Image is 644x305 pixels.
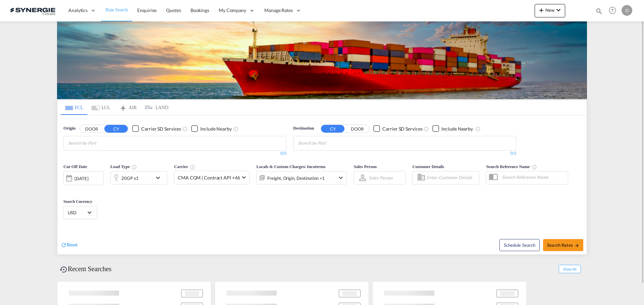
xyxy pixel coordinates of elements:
md-icon: icon-chevron-down [554,6,562,14]
span: Sales Person [354,164,377,169]
md-pagination-wrapper: Use the left and right arrow keys to navigate between tabs [61,100,168,115]
span: Bookings [191,7,209,13]
input: Enter Customer Details [427,173,477,183]
button: icon-plus 400-fgNewicon-chevron-down [535,4,565,17]
button: CY [104,125,128,133]
span: My Company [219,7,246,14]
md-tab-item: AIR [114,100,141,115]
div: Recent Searches [57,261,114,276]
span: Search Rates [547,242,579,248]
span: Manage Rates [264,7,293,14]
span: Search Currency [63,199,92,204]
div: Help [607,5,622,17]
input: Search Reference Name [499,172,568,182]
md-icon: Unchecked: Search for CY (Container Yard) services for all selected carriers.Checked : Search for... [182,126,188,132]
span: USD [68,210,87,216]
input: Chips input. [298,138,362,149]
md-checkbox: Checkbox No Ink [373,125,422,132]
span: Carrier [174,164,195,169]
md-datepicker: Select [63,184,68,193]
span: New [537,7,562,13]
md-chips-wrap: Chips container with autocompletion. Enter the text area, type text to search, and then use the u... [297,136,364,149]
md-select: Select Currency: $ USDUnited States Dollar [67,208,93,217]
span: Locals & Custom Charges [256,164,325,169]
span: Search Reference Name [486,164,537,169]
span: Show All [559,265,581,273]
md-checkbox: Checkbox No Ink [132,125,181,132]
div: Freight Origin Destination Factory Stuffing [267,173,325,183]
div: 20GP x1icon-chevron-down [110,171,167,184]
input: Chips input. [68,138,132,149]
span: Reset [67,242,77,247]
div: icon-refreshReset [61,242,77,249]
span: CMA CGM | Contract API +46 [178,174,240,181]
md-icon: icon-information-outline [131,164,137,170]
md-icon: icon-magnify [595,7,603,15]
div: Carrier SD Services [382,126,422,132]
span: Quotes [166,7,181,13]
div: icon-magnify [595,7,603,17]
md-tab-item: FCL [61,100,88,115]
span: Destination [293,125,314,132]
md-icon: icon-chevron-down [154,174,165,182]
md-checkbox: Checkbox No Ink [432,125,473,132]
div: O [622,5,632,16]
img: 1f56c880d42311ef80fc7dca854c8e59.png [10,3,55,18]
button: Note: By default Schedule search will only considerorigin ports, destination ports and cut off da... [499,239,540,251]
md-icon: Your search will be saved by the below given name [532,164,537,170]
div: Include Nearby [200,126,232,132]
button: DOOR [80,125,103,133]
div: [DATE] [63,171,104,185]
span: Rate Search [106,7,128,12]
div: 0/3 [293,151,516,156]
span: Enquiries [137,7,157,13]
span: Help [607,5,618,16]
span: Load Type [110,164,137,169]
span: / Incoterms [305,164,325,169]
md-checkbox: Checkbox No Ink [191,125,232,132]
md-icon: The selected Trucker/Carrierwill be displayed in the rate results If the rates are from another f... [190,164,195,170]
md-icon: Unchecked: Search for CY (Container Yard) services for all selected carriers.Checked : Search for... [424,126,429,132]
div: 20GP x1 [121,173,139,183]
span: Analytics [68,7,88,14]
md-icon: icon-backup-restore [60,265,68,274]
md-select: Sales Person [368,173,393,182]
md-tab-item: LAND [141,100,168,115]
button: Search Ratesicon-arrow-right [543,239,583,251]
span: Origin [63,125,75,132]
span: Cut Off Date [63,164,87,169]
div: Carrier SD Services [141,126,181,132]
div: OriginDOOR CY Checkbox No InkUnchecked: Search for CY (Container Yard) services for all selected ... [57,115,587,254]
div: [DATE] [74,175,88,181]
img: LCL+%26+FCL+BACKGROUND.png [57,21,587,99]
button: CY [321,125,344,133]
md-icon: icon-airplane [119,104,127,109]
span: Customer Details [412,164,444,169]
md-icon: Unchecked: Ignores neighbouring ports when fetching rates.Checked : Includes neighbouring ports w... [233,126,238,132]
md-icon: icon-refresh [61,242,67,248]
md-icon: Unchecked: Ignores neighbouring ports when fetching rates.Checked : Includes neighbouring ports w... [475,126,481,132]
md-chips-wrap: Chips container with autocompletion. Enter the text area, type text to search, and then use the u... [67,136,135,149]
div: Freight Origin Destination Factory Stuffingicon-chevron-down [256,171,347,184]
div: 0/3 [63,151,286,156]
md-icon: icon-plus 400-fg [537,6,545,14]
md-icon: icon-chevron-down [337,174,345,182]
div: Include Nearby [441,126,473,132]
md-icon: icon-arrow-right [575,243,579,248]
button: DOOR [345,125,369,133]
md-tab-item: LCL [88,100,114,115]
